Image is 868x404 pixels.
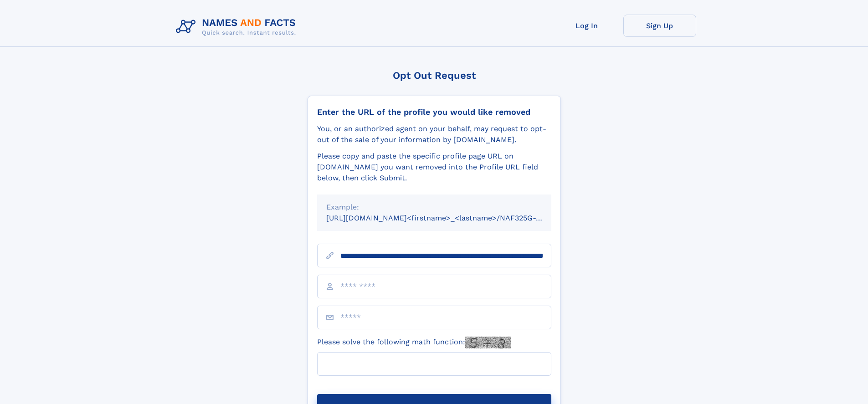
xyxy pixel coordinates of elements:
[326,202,542,213] div: Example:
[317,123,551,145] div: You, or an authorized agent on your behalf, may request to opt-out of the sale of your informatio...
[623,15,696,37] a: Sign Up
[326,214,569,222] small: [URL][DOMAIN_NAME]<firstname>_<lastname>/NAF325G-xxxxxxxx
[172,15,303,39] img: Logo Names and Facts
[317,151,551,184] div: Please copy and paste the specific profile page URL on [DOMAIN_NAME] you want removed into the Pr...
[308,70,561,81] div: Opt Out Request
[317,337,511,348] label: Please solve the following math function:
[317,107,551,117] div: Enter the URL of the profile you would like removed
[550,15,623,37] a: Log In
